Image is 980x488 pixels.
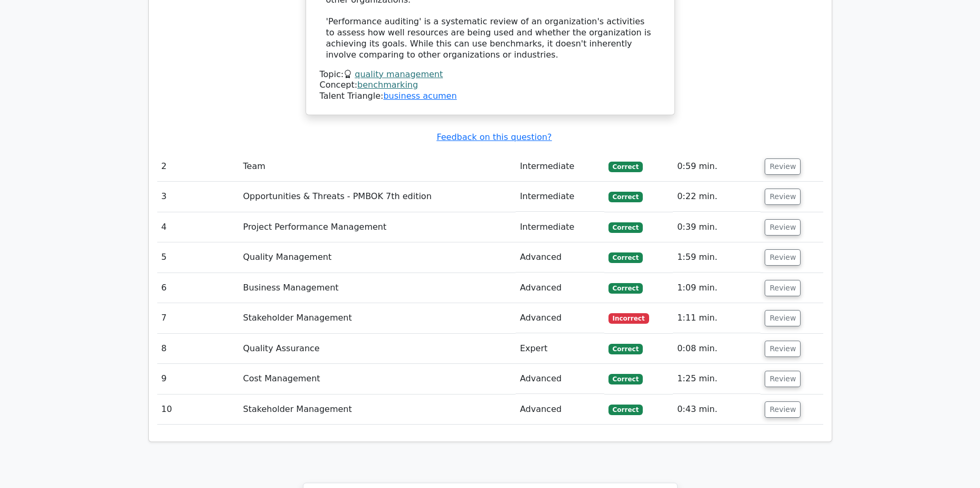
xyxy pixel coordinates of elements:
button: Review [765,310,801,326]
td: Intermediate [516,212,604,242]
td: Stakeholder Management [239,395,516,425]
a: Feedback on this question? [436,132,551,142]
span: Correct [608,405,643,415]
td: Expert [516,334,604,364]
div: Concept: [320,80,661,91]
td: Business Management [239,273,516,303]
td: 1:25 min. [673,364,760,394]
span: Correct [608,222,643,233]
td: 3 [157,182,239,212]
button: Review [765,341,801,357]
td: Advanced [516,303,604,333]
button: Review [765,371,801,387]
td: Project Performance Management [239,212,516,242]
td: Quality Assurance [239,334,516,364]
td: Opportunities & Threats - PMBOK 7th edition [239,182,516,212]
td: 1:59 min. [673,242,760,273]
div: Topic: [320,69,661,80]
td: Advanced [516,273,604,303]
td: 0:43 min. [673,395,760,425]
span: Correct [608,252,643,263]
td: Quality Management [239,242,516,273]
td: 0:59 min. [673,152,760,182]
span: Correct [608,283,643,294]
span: Correct [608,162,643,172]
td: 0:08 min. [673,334,760,364]
td: 2 [157,152,239,182]
a: benchmarking [357,80,418,90]
td: Cost Management [239,364,516,394]
td: 7 [157,303,239,333]
span: Correct [608,374,643,384]
td: 0:39 min. [673,212,760,242]
td: 6 [157,273,239,303]
button: Review [765,280,801,296]
td: 1:11 min. [673,303,760,333]
a: quality management [355,69,443,79]
button: Review [765,219,801,236]
td: 0:22 min. [673,182,760,212]
button: Review [765,158,801,175]
td: Advanced [516,242,604,273]
span: Correct [608,344,643,354]
td: 10 [157,395,239,425]
td: 8 [157,334,239,364]
button: Review [765,249,801,266]
button: Review [765,401,801,418]
td: Stakeholder Management [239,303,516,333]
td: 5 [157,242,239,273]
span: Incorrect [608,313,649,324]
td: Advanced [516,395,604,425]
button: Review [765,189,801,205]
a: business acumen [383,91,456,101]
div: Talent Triangle: [320,69,661,102]
td: Team [239,152,516,182]
td: Intermediate [516,152,604,182]
td: Intermediate [516,182,604,212]
td: 9 [157,364,239,394]
span: Correct [608,192,643,202]
td: Advanced [516,364,604,394]
td: 1:09 min. [673,273,760,303]
td: 4 [157,212,239,242]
